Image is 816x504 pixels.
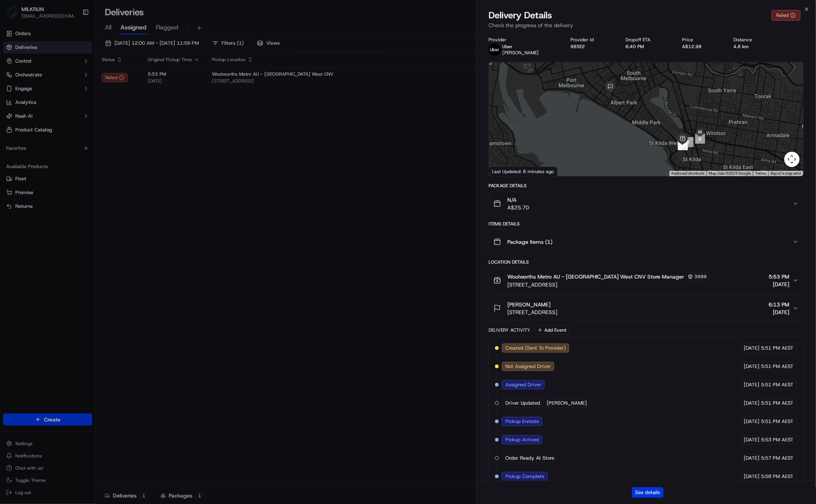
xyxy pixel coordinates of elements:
[744,363,760,370] span: [DATE]
[770,171,801,175] a: Report a map error
[489,268,803,293] button: Woolworths Metro AU - [GEOGRAPHIC_DATA] West CNV Store Manager3999[STREET_ADDRESS]5:53 PM[DATE]
[502,44,539,50] p: Uber
[491,166,516,176] a: Open this area in Google Maps (opens a new window)
[26,73,125,81] div: Start new chat
[505,345,566,352] span: Created (Sent To Provider)
[769,308,790,316] span: [DATE]
[489,44,501,56] img: uber-new-logo.jpeg
[769,273,790,280] span: 5:53 PM
[505,400,540,407] span: Driver Updated
[489,327,530,333] div: Delivery Activity
[507,273,684,280] span: Woolworths Metro AU - [GEOGRAPHIC_DATA] West CNV Store Manager
[684,137,694,147] div: 1
[20,49,138,57] input: Got a question? Start typing here...
[489,21,804,29] p: Check the progress of the delivery
[632,487,664,498] button: See details
[507,281,709,288] span: [STREET_ADDRESS]
[744,455,760,462] span: [DATE]
[761,400,794,407] span: 5:51 PM AEST
[130,75,139,84] button: Start new chat
[8,73,21,87] img: 1736555255976-a54dd68f-1ca7-489b-9aae-adbdc363a1c4
[744,400,760,407] span: [DATE]
[761,455,794,462] span: 5:57 PM AEST
[15,111,59,118] span: Knowledge Base
[505,436,539,443] span: Pickup Arrived
[8,31,139,43] p: Welcome 👋
[682,37,722,43] div: Price
[744,473,760,480] span: [DATE]
[65,112,71,118] div: 💻
[761,436,794,443] span: 5:53 PM AEST
[535,326,569,335] button: Add Event
[682,44,722,50] div: A$12.98
[489,230,803,254] button: Package Items (1)
[8,8,23,23] img: Nash
[744,381,760,388] span: [DATE]
[489,183,804,189] div: Package Details
[507,238,552,246] span: Package Items ( 1 )
[5,108,62,122] a: 📗Knowledge Base
[761,381,794,388] span: 5:51 PM AEST
[769,301,790,308] span: 6:13 PM
[734,44,772,50] div: 4.8 km
[761,418,794,425] span: 5:51 PM AEST
[26,81,97,87] div: We're available if you need us!
[507,308,557,316] span: [STREET_ADDRESS]
[744,345,760,352] span: [DATE]
[761,363,794,370] span: 5:51 PM AEST
[709,171,751,175] span: Map data ©2025 Google
[489,296,803,321] button: [PERSON_NAME][STREET_ADDRESS]6:13 PM[DATE]
[678,140,688,150] div: 5
[626,37,670,43] div: Dropoff ETA
[54,129,93,135] a: Powered byPylon
[505,381,541,388] span: Assigned Driver
[505,455,554,462] span: Order Ready At Store
[784,152,800,167] button: Map camera controls
[547,400,587,407] span: [PERSON_NAME]
[505,363,551,370] span: Not Assigned Driver
[489,221,804,227] div: Items Details
[8,112,14,118] div: 📗
[489,9,552,21] span: Delivery Details
[734,37,772,43] div: Distance
[507,301,551,308] span: [PERSON_NAME]
[694,274,707,280] span: 3999
[570,37,613,43] div: Provider Id
[695,134,705,144] div: 6
[507,204,529,211] span: A$25.70
[744,418,760,425] span: [DATE]
[72,111,123,118] span: API Documentation
[507,196,529,204] span: N/A
[489,167,557,176] div: Last Updated: 8 minutes ago
[76,130,93,135] span: Pylon
[62,108,126,122] a: 💻API Documentation
[769,280,790,288] span: [DATE]
[772,10,801,21] button: Failed
[761,345,794,352] span: 5:51 PM AEST
[626,44,670,50] div: 6:40 PM
[489,37,558,43] div: Provider
[755,171,766,175] a: Terms (opens in new tab)
[671,171,704,176] button: Keyboard shortcuts
[491,166,516,176] img: Google
[570,44,585,50] button: 985E2
[761,473,794,480] span: 5:58 PM AEST
[502,50,539,56] span: [PERSON_NAME]
[505,473,544,480] span: Pickup Complete
[505,418,539,425] span: Pickup Enroute
[489,259,804,265] div: Location Details
[489,191,803,216] button: N/AA$25.70
[744,436,760,443] span: [DATE]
